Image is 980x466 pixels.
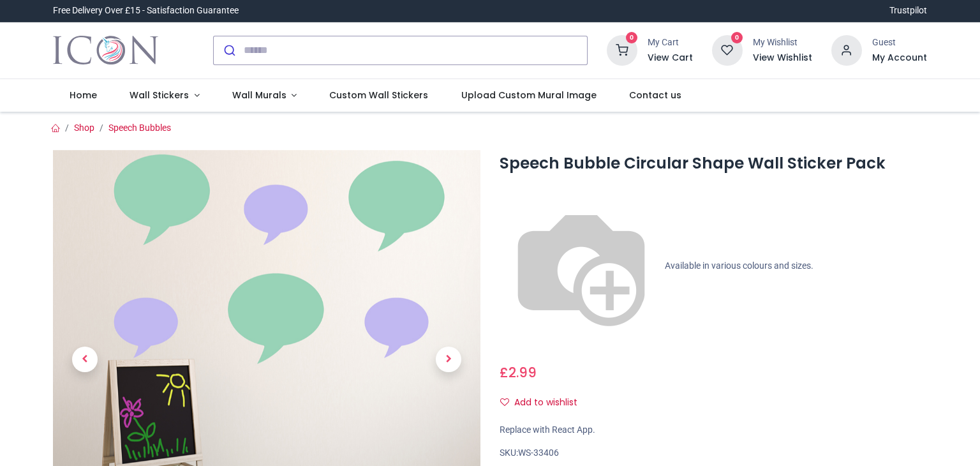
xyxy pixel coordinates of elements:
[214,36,244,64] button: Submit
[889,4,927,17] a: Trustpilot
[70,89,97,101] span: Home
[629,89,681,101] span: Contact us
[731,32,743,44] sup: 0
[648,36,693,49] div: My Cart
[648,52,693,64] a: View Cart
[500,447,927,460] div: SKU:
[53,4,239,17] div: Free Delivery Over £15 - Satisfaction Guarantee
[500,363,537,382] span: £
[872,36,927,49] div: Guest
[74,123,94,133] a: Shop
[665,260,813,271] span: Available in various colours and sizes.
[130,89,189,101] span: Wall Stickers
[108,123,171,133] a: Speech Bubbles
[436,347,461,372] span: Next
[500,424,927,437] div: Replace with React App.
[53,33,158,68] img: Icon Wall Stickers
[329,89,428,101] span: Custom Wall Stickers
[500,392,588,414] button: Add to wishlistAdd to wishlist
[500,184,663,348] img: color-wheel.png
[753,52,812,64] a: View Wishlist
[461,89,597,101] span: Upload Custom Mural Image
[113,79,216,112] a: Wall Stickers
[72,347,98,372] span: Previous
[232,89,286,101] span: Wall Murals
[216,79,313,112] a: Wall Murals
[607,44,637,54] a: 0
[872,52,927,64] a: My Account
[509,363,537,382] span: 2.99
[500,398,509,407] i: Add to wishlist
[53,33,158,68] a: Logo of Icon Wall Stickers
[500,153,927,174] h1: Speech Bubble Circular Shape Wall Sticker Pack
[753,36,812,49] div: My Wishlist
[626,32,638,44] sup: 0
[518,447,559,458] span: WS-33406
[712,44,743,54] a: 0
